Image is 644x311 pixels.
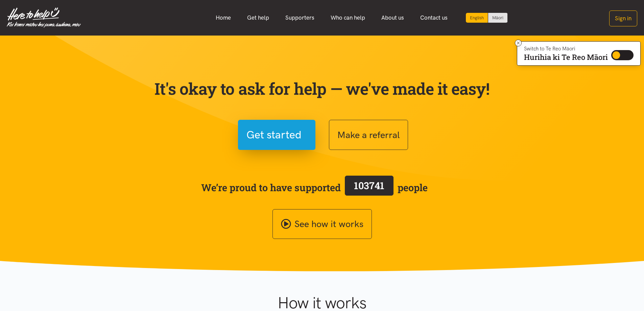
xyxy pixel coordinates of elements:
img: Home [7,7,81,28]
button: Get started [238,120,315,150]
a: Home [208,10,239,25]
a: Contact us [412,10,456,25]
span: We’re proud to have supported people [201,174,428,201]
button: Make a referral [329,120,408,150]
p: Switch to Te Reo Māori [524,47,608,51]
button: Sign in [609,10,637,26]
div: Current language [466,13,488,23]
a: About us [373,10,412,25]
a: Get help [239,10,277,25]
a: See how it works [272,209,372,239]
a: Switch to Te Reo Māori [488,13,507,23]
div: Language toggle [466,13,508,23]
span: Get started [246,126,302,143]
p: It's okay to ask for help — we've made it easy! [153,79,491,98]
span: 103741 [354,179,384,192]
a: 103741 [341,174,398,201]
a: Supporters [277,10,323,25]
p: Hurihia ki Te Reo Māori [524,54,608,60]
a: Who can help [323,10,373,25]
